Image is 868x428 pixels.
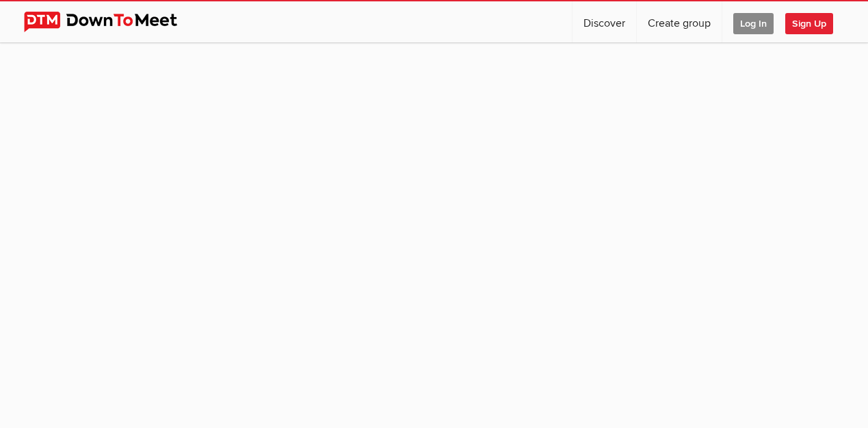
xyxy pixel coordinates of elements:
[24,12,198,32] img: DownToMeet
[785,13,833,34] span: Sign Up
[785,1,844,42] a: Sign Up
[573,1,636,42] a: Discover
[637,1,722,42] a: Create group
[722,1,785,42] a: Log In
[733,13,774,34] span: Log In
